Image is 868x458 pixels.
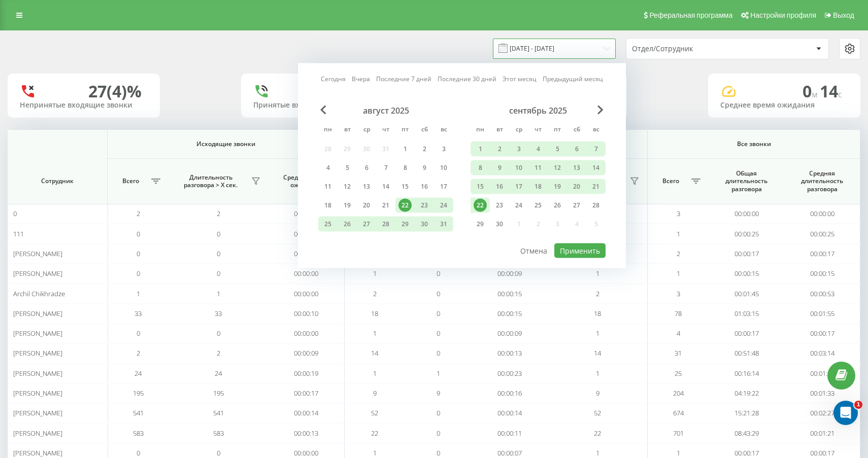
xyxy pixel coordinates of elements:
[586,198,606,213] div: вс 28 сент. 2025 г.
[586,142,606,157] div: вс 7 сент. 2025 г.
[437,143,450,156] div: 3
[471,198,490,213] div: пн 22 сент. 2025 г.
[474,199,487,212] div: 22
[437,218,450,231] div: 31
[548,198,567,213] div: пт 26 сент. 2025 г.
[437,348,440,358] span: 0
[784,403,860,423] td: 00:02:27
[709,204,784,224] td: 00:00:00
[13,289,65,298] span: Archil Chikhradze
[709,403,784,423] td: 15:21:28
[474,180,487,193] div: 15
[318,179,338,194] div: пн 11 авг. 2025 г.
[398,218,412,231] div: 29
[675,348,682,358] span: 31
[531,180,545,193] div: 18
[269,343,344,363] td: 00:00:09
[567,198,586,213] div: сб 27 сент. 2025 г.
[135,369,142,378] span: 24
[472,423,548,443] td: 00:00:11
[677,269,680,278] span: 1
[352,74,370,84] a: Вчера
[503,74,537,84] a: Этот месяц
[338,198,357,213] div: вт 19 авг. 2025 г.
[13,209,17,218] span: 0
[13,348,62,358] span: [PERSON_NAME]
[820,80,842,102] span: 14
[418,143,431,156] div: 2
[340,123,355,138] abbr: вторник
[397,123,413,138] abbr: пятница
[357,179,376,194] div: ср 13 авг. 2025 г.
[673,429,684,438] span: 701
[398,161,412,174] div: 8
[13,389,62,398] span: [PERSON_NAME]
[217,329,220,338] span: 0
[784,304,860,324] td: 00:01:55
[371,348,378,358] span: 14
[673,408,684,417] span: 674
[174,173,248,189] span: Длительность разговора > Х сек.
[554,243,606,258] button: Применить
[833,11,854,19] span: Выход
[213,429,224,438] span: 583
[360,199,373,212] div: 20
[373,389,377,398] span: 9
[594,309,601,318] span: 18
[492,123,507,138] abbr: вторник
[569,123,584,138] abbr: суббота
[320,123,336,138] abbr: понедельник
[124,140,328,148] span: Исходящие звонки
[474,143,487,156] div: 1
[596,269,599,278] span: 1
[341,218,354,231] div: 26
[395,198,415,213] div: пт 22 авг. 2025 г.
[512,161,525,174] div: 10
[709,383,784,403] td: 04:19:22
[338,179,357,194] div: вт 12 авг. 2025 г.
[113,177,148,185] span: Всего
[472,403,548,423] td: 00:00:14
[471,105,606,116] div: сентябрь 2025
[318,105,453,116] div: август 2025
[437,429,440,438] span: 0
[438,74,496,84] a: Последние 30 дней
[418,161,431,174] div: 9
[473,123,488,138] abbr: понедельник
[418,180,431,193] div: 16
[88,82,142,101] div: 27 (4)%
[490,217,509,232] div: вт 30 сент. 2025 г.
[803,80,820,102] span: 0
[217,269,220,278] span: 0
[137,249,140,258] span: 0
[528,198,548,213] div: чт 25 сент. 2025 г.
[490,160,509,175] div: вт 9 сент. 2025 г.
[269,204,344,224] td: 00:00:00
[784,204,860,224] td: 00:00:00
[594,429,601,438] span: 22
[213,408,224,417] span: 541
[512,143,525,156] div: 3
[471,142,490,157] div: пн 1 сент. 2025 г.
[596,389,599,398] span: 9
[341,161,354,174] div: 5
[750,11,816,19] span: Настройки профиля
[371,309,378,318] span: 18
[137,229,140,238] span: 0
[472,343,548,363] td: 00:00:13
[720,101,848,110] div: Среднее время ожидания
[269,423,344,443] td: 00:00:13
[515,243,553,258] button: Отмена
[551,199,564,212] div: 26
[437,309,440,318] span: 0
[551,161,564,174] div: 12
[371,429,378,438] span: 22
[511,123,526,138] abbr: среда
[472,284,548,303] td: 00:00:15
[269,244,344,264] td: 00:00:00
[415,160,434,175] div: сб 9 авг. 2025 г.
[567,179,586,194] div: сб 20 сент. 2025 г.
[338,160,357,175] div: вт 5 авг. 2025 г.
[493,180,506,193] div: 16
[434,198,453,213] div: вс 24 авг. 2025 г.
